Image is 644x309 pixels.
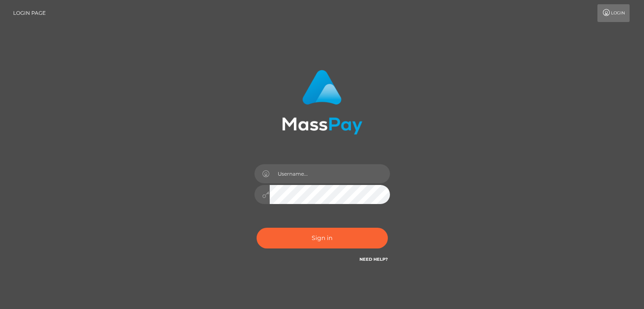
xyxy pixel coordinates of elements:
[270,164,390,183] input: Username...
[13,4,46,22] a: Login Page
[257,228,388,248] button: Sign in
[597,4,630,22] a: Login
[282,70,362,135] img: MassPay Login
[359,257,388,262] a: Need Help?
